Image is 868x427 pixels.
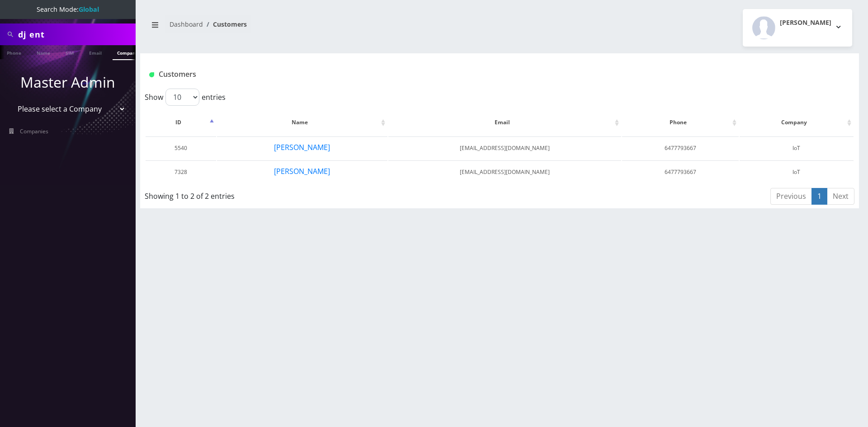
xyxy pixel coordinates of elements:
td: 6477793667 [622,160,739,183]
th: ID: activate to sort column descending [146,109,216,136]
a: 1 [811,188,827,205]
label: Show entries [145,89,226,106]
a: SIM [61,45,78,59]
a: Dashboard [170,20,203,28]
a: Previous [770,188,812,205]
td: 6477793667 [622,136,739,160]
a: Next [827,188,854,205]
button: [PERSON_NAME] [274,165,330,177]
h1: Customers [149,70,731,79]
strong: Global [79,5,99,14]
a: Email [85,45,106,59]
a: Name [32,45,55,59]
nav: breadcrumb [147,15,493,41]
th: Email: activate to sort column ascending [388,109,621,136]
td: IoT [740,160,854,183]
th: Company: activate to sort column ascending [740,109,854,136]
a: Phone [2,45,26,59]
th: Name: activate to sort column ascending [217,109,387,136]
div: Showing 1 to 2 of 2 entries [145,187,434,202]
button: [PERSON_NAME] [743,9,852,47]
td: 5540 [146,136,216,160]
h2: [PERSON_NAME] [780,19,831,27]
td: 7328 [146,160,216,183]
input: Search All Companies [18,26,133,43]
select: Showentries [165,89,199,106]
span: Companies [20,127,48,135]
a: Company [113,45,143,60]
button: [PERSON_NAME] [274,141,330,153]
td: [EMAIL_ADDRESS][DOMAIN_NAME] [388,160,621,183]
span: Search Mode: [37,5,99,14]
th: Phone: activate to sort column ascending [622,109,739,136]
td: [EMAIL_ADDRESS][DOMAIN_NAME] [388,136,621,160]
li: Customers [203,19,247,29]
td: IoT [740,136,854,160]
